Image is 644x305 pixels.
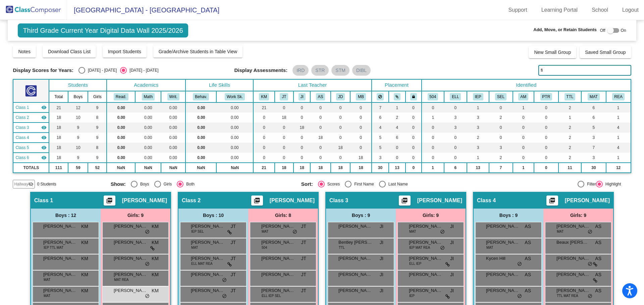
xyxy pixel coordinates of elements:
button: REA [612,93,624,100]
button: TTL [565,93,576,100]
th: Ashley Stahl [310,91,330,102]
div: First Name [352,181,374,187]
td: 0 [293,133,310,143]
td: Ashley Stahl - No Class Name [13,133,49,143]
td: 18 [275,112,293,123]
td: 1 [513,102,534,112]
th: Title I [558,91,582,102]
td: 0 [489,133,513,143]
span: Display Assessments: [234,67,288,73]
th: Math Intervention [581,91,606,102]
td: 0 [275,123,293,133]
td: 4 [606,123,631,133]
span: 0 Students [37,181,56,187]
button: MB [356,93,366,100]
td: Joi Dundas - No Class Name [13,143,49,153]
span: Saved Small Group [585,50,626,55]
td: 0 [406,163,422,173]
td: 0.00 [185,102,216,112]
mat-chip: STR [311,65,329,76]
button: Notes [13,46,36,58]
td: 0.00 [135,112,161,123]
mat-chip: STM [331,65,350,76]
td: 0.00 [185,153,216,163]
td: 0 [293,102,310,112]
th: Keep with teacher [406,91,422,102]
td: 0 [350,133,372,143]
a: School [586,5,613,15]
span: [GEOGRAPHIC_DATA] - [GEOGRAPHIC_DATA] [67,5,219,15]
td: 18 [350,163,372,173]
td: 0.00 [161,143,185,153]
td: 6 [372,112,389,123]
td: 7 [372,102,389,112]
td: 1 [606,153,631,163]
td: 6 [581,112,606,123]
td: 0 [422,143,444,153]
th: Reading Intervention [606,91,631,102]
td: 9 [68,153,88,163]
td: 0 [293,153,310,163]
td: 9 [68,133,88,143]
span: Third Grade Current Year Digital Data Wall 2025/2026 [18,23,188,37]
td: 0 [534,143,558,153]
td: 1 [422,112,444,123]
td: 0 [513,123,534,133]
td: 18 [275,163,293,173]
td: 0 [253,123,275,133]
td: 1 [422,163,444,173]
div: Scores [325,181,340,187]
td: 2 [489,153,513,163]
td: 5 [581,123,606,133]
td: 21 [253,163,275,173]
th: English Language Learner [444,91,467,102]
td: 0 [350,143,372,153]
span: Off [600,27,605,33]
td: 0 [331,133,350,143]
td: 9 [88,123,107,133]
td: 0 [513,133,534,143]
button: Print Students Details [546,196,558,206]
td: 0 [253,133,275,143]
td: NaN [161,163,185,173]
td: 0 [310,153,330,163]
th: 504 Plan [422,91,444,102]
button: AM [518,93,528,100]
td: 18 [293,163,310,173]
td: 0.00 [107,123,135,133]
span: Class 2 [15,115,29,121]
td: 0 [293,112,310,123]
td: NaN [135,163,161,173]
span: Hallway [14,181,28,187]
span: Class 3 [15,125,29,131]
td: 0 [444,102,467,112]
th: Students [49,79,107,91]
td: 0.00 [185,112,216,123]
td: 0.00 [216,153,253,163]
button: Print Students Details [399,196,411,206]
div: [DATE] - [DATE] [127,67,158,73]
td: 13 [389,163,406,173]
td: 0 [389,143,406,153]
span: Import Students [108,49,141,54]
td: 0.00 [135,123,161,133]
td: 3 [467,123,489,133]
td: 0 [406,133,422,143]
div: Filter [584,181,596,187]
td: 0.00 [216,123,253,133]
td: 3 [489,143,513,153]
td: 3 [372,153,389,163]
td: 1 [606,133,631,143]
td: 18 [293,123,310,133]
td: 0 [253,112,275,123]
td: 18 [49,153,68,163]
td: 0.00 [161,153,185,163]
td: 0 [489,123,513,133]
td: 9 [88,133,107,143]
th: Total [49,91,68,102]
td: 0.00 [185,143,216,153]
a: Logout [617,5,644,15]
th: Jamie Ivy [293,91,310,102]
td: 0 [406,102,422,112]
td: 0.00 [135,143,161,153]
